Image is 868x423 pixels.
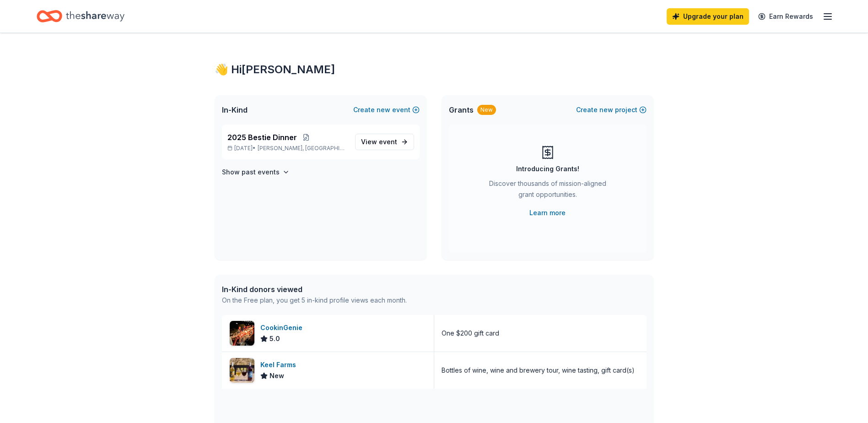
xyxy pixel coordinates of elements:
[361,136,397,147] span: View
[258,145,347,152] span: [PERSON_NAME], [GEOGRAPHIC_DATA]
[260,359,300,370] div: Keel Farms
[227,145,348,152] p: [DATE] •
[215,62,654,77] div: 👋 Hi [PERSON_NAME]
[449,104,474,115] span: Grants
[485,178,610,204] div: Discover thousands of mission-aligned grant opportunities.
[753,8,819,25] a: Earn Rewards
[260,322,306,333] div: CookinGenie
[222,104,248,115] span: In-Kind
[222,284,407,295] div: In-Kind donors viewed
[377,104,390,115] span: new
[222,167,290,178] button: Show past events
[667,8,749,25] a: Upgrade your plan
[355,134,414,150] a: View event
[270,333,280,344] span: 5.0
[477,105,496,115] div: New
[227,132,297,143] span: 2025 Bestie Dinner
[442,365,635,376] div: Bottles of wine, wine and brewery tour, wine tasting, gift card(s)
[37,5,124,27] a: Home
[353,104,420,115] button: Createnewevent
[599,104,613,115] span: new
[529,207,566,218] a: Learn more
[442,328,499,339] div: One $200 gift card
[516,163,579,174] div: Introducing Grants!
[222,295,407,306] div: On the Free plan, you get 5 in-kind profile views each month.
[230,321,254,346] img: Image for CookinGenie
[230,358,254,383] img: Image for Keel Farms
[379,138,397,146] span: event
[222,167,280,178] h4: Show past events
[270,370,284,381] span: New
[576,104,647,115] button: Createnewproject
